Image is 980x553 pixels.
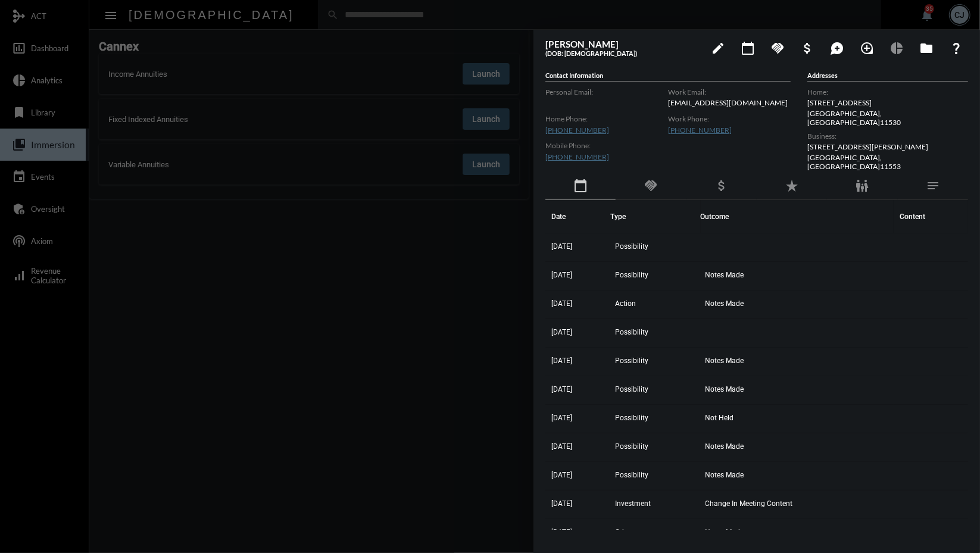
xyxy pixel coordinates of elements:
th: Content [894,200,968,233]
button: Archives [915,36,938,60]
mat-icon: question_mark [949,41,963,55]
mat-icon: calendar_today [573,179,588,193]
button: edit person [706,36,730,60]
mat-icon: edit [711,41,725,55]
span: Notes Made [706,528,744,536]
a: [PHONE_NUMBER] [545,126,609,135]
label: Home Phone: [545,114,668,123]
span: Possibility [615,271,648,279]
button: Add Mention [825,36,849,60]
span: Possibility [615,242,648,251]
span: Notes Made [706,271,744,279]
label: Business: [807,132,968,140]
mat-icon: loupe [860,41,874,55]
span: [DATE] [551,357,572,365]
button: Add Introduction [855,36,879,60]
mat-icon: maps_ugc [830,41,844,55]
span: Possibility [615,442,648,451]
label: Work Email: [668,88,791,96]
th: Outcome [701,200,894,233]
mat-icon: attach_money [714,179,729,193]
span: [DATE] [551,271,572,279]
mat-icon: attach_money [800,41,814,55]
button: What If? [944,36,968,60]
span: [DATE] [551,414,572,422]
span: Not Held [706,414,734,422]
h3: [PERSON_NAME] [545,39,700,49]
mat-icon: notes [926,179,940,193]
label: Work Phone: [668,114,791,123]
span: Notes Made [706,299,744,308]
span: [DATE] [551,299,572,308]
span: [DATE] [551,471,572,479]
button: Add meeting [736,36,760,60]
span: [DATE] [551,328,572,336]
label: Home: [807,88,968,96]
mat-icon: calendar_today [741,41,755,55]
mat-icon: handshake [770,41,785,55]
mat-icon: star_rate [785,179,799,193]
a: [PHONE_NUMBER] [668,126,732,135]
button: Data Capturing Calculator [885,36,909,60]
p: [EMAIL_ADDRESS][DOMAIN_NAME] [668,98,791,107]
span: Investment [615,499,651,508]
span: Notes Made [706,471,744,479]
h5: Contact Information [545,71,791,82]
span: Change In Meeting Content [706,499,793,508]
h5: (DOB: [DEMOGRAPHIC_DATA]) [545,49,700,57]
span: [DATE] [551,242,572,251]
button: Add Business [795,36,819,60]
span: [DATE] [551,499,572,508]
span: Notes Made [706,442,744,451]
mat-icon: handshake [644,179,658,193]
th: Type [610,200,700,233]
mat-icon: family_restroom [855,179,869,193]
th: Date [545,200,610,233]
span: [DATE] [551,385,572,393]
p: [GEOGRAPHIC_DATA] , [GEOGRAPHIC_DATA] 11553 [807,153,968,171]
span: Possibility [615,328,648,336]
span: Possibility [615,357,648,365]
p: [STREET_ADDRESS] [807,98,968,107]
p: [STREET_ADDRESS][PERSON_NAME] [807,142,968,151]
span: [DATE] [551,528,572,536]
span: Possibility [615,471,648,479]
p: [GEOGRAPHIC_DATA] , [GEOGRAPHIC_DATA] 11530 [807,109,968,127]
label: Mobile Phone: [545,141,668,150]
span: Action [615,299,636,308]
span: Notes Made [706,357,744,365]
span: Possibility [615,385,648,393]
button: Add Commitment [766,36,789,60]
span: Other [615,528,632,536]
label: Personal Email: [545,88,668,96]
mat-icon: folder [919,41,934,55]
span: Notes Made [706,385,744,393]
span: Possibility [615,414,648,422]
h5: Addresses [807,71,968,82]
span: [DATE] [551,442,572,451]
a: [PHONE_NUMBER] [545,152,609,161]
mat-icon: pie_chart [890,41,904,55]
